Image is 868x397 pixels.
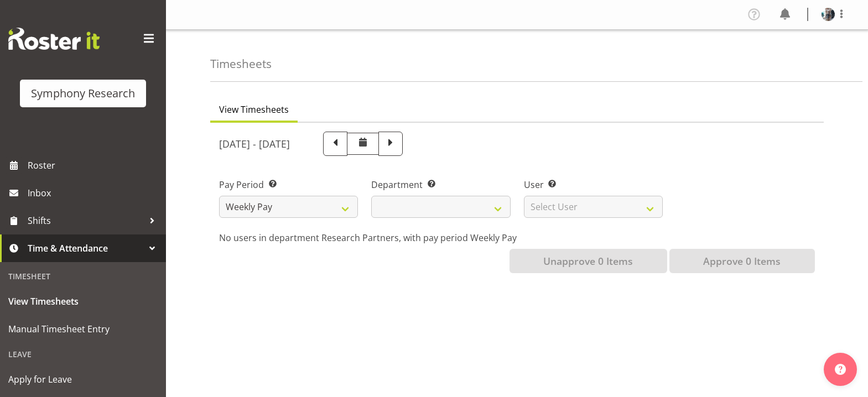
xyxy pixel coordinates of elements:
label: User [524,178,663,191]
a: Apply for Leave [3,365,163,393]
a: View Timesheets [3,288,163,315]
span: Shifts [28,212,144,229]
span: Inbox [28,185,160,201]
span: View Timesheets [219,103,289,116]
span: Unapprove 0 Items [543,254,633,268]
img: Rosterit website logo [8,28,100,50]
p: No users in department Research Partners, with pay period Weekly Pay [219,231,815,244]
div: Timesheet [3,265,163,288]
span: Approve 0 Items [703,254,781,268]
button: Approve 0 Items [669,249,815,273]
a: Manual Timesheet Entry [3,315,163,343]
div: Symphony Research [31,85,135,102]
label: Pay Period [219,178,358,191]
label: Department [371,178,510,191]
h4: Timesheets [210,58,272,70]
span: Manual Timesheet Entry [8,321,158,337]
img: help-xxl-2.png [835,364,846,375]
span: Roster [28,157,160,174]
span: Time & Attendance [28,240,144,257]
img: karen-rimmer509cc44dc399f68592e3a0628bc04820.png [822,8,835,21]
span: View Timesheets [8,293,158,310]
div: Leave [3,343,163,365]
button: Unapprove 0 Items [510,249,667,273]
span: Apply for Leave [8,371,158,388]
h5: [DATE] - [DATE] [219,138,290,150]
